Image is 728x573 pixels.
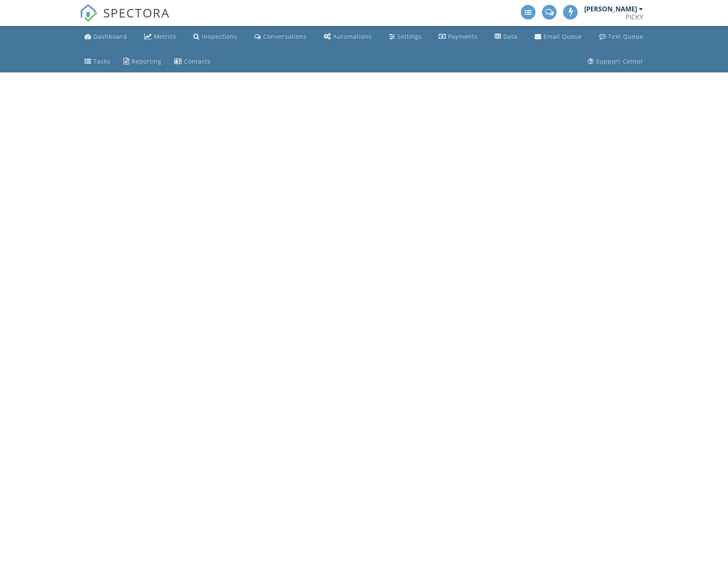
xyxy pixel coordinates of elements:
[333,33,372,40] div: Automations
[190,29,240,44] a: Inspections
[81,29,130,44] a: Dashboard
[584,5,637,13] div: [PERSON_NAME]
[531,29,585,44] a: Email Queue
[608,33,643,40] div: Text Queue
[448,33,478,40] div: Payments
[435,29,481,44] a: Payments
[81,54,114,69] a: Tasks
[132,57,161,65] div: Reporting
[492,29,521,44] a: Data
[321,29,375,44] a: Automations (Advanced)
[171,54,214,69] a: Contacts
[397,33,422,40] div: Settings
[596,29,647,44] a: Text Queue
[103,4,170,21] span: SPECTORA
[626,13,643,21] div: PICKY
[202,33,237,40] div: Inspections
[386,29,425,44] a: Settings
[544,33,582,40] div: Email Queue
[184,57,211,65] div: Contacts
[93,57,110,65] div: Tasks
[80,4,97,22] img: The Best Home Inspection Software - Spectora
[585,54,647,69] a: Support Center
[596,57,643,65] div: Support Center
[120,54,165,69] a: Reporting
[141,29,180,44] a: Metrics
[154,33,176,40] div: Metrics
[263,33,307,40] div: Conversations
[80,11,170,28] a: SPECTORA
[93,33,127,40] div: Dashboard
[503,33,518,40] div: Data
[251,29,310,44] a: Conversations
